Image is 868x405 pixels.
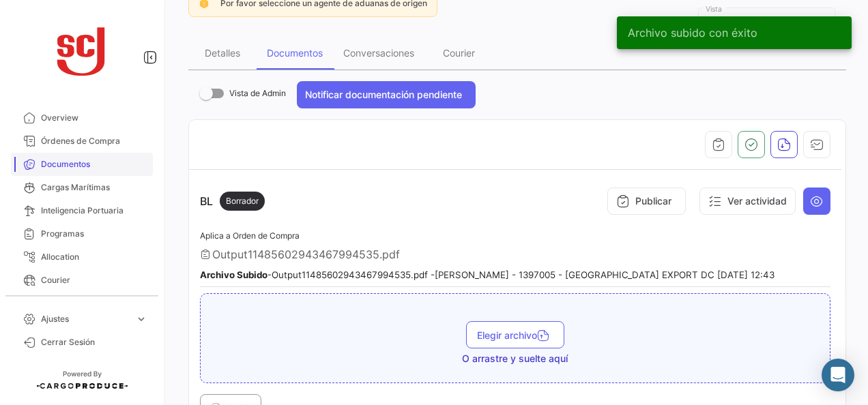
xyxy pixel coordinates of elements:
[200,230,300,241] span: Aplica a Orden de Compra
[41,313,130,325] span: Ajustes
[11,106,153,130] a: Overview
[267,47,323,59] div: Documentos
[226,195,259,207] span: Borrador
[11,199,153,222] a: Inteligencia Portuaria
[11,153,153,176] a: Documentos
[11,245,153,269] a: Allocation
[41,251,147,263] span: Allocation
[343,47,414,59] div: Conversaciones
[822,359,854,391] div: Abrir Intercom Messenger
[41,205,147,217] span: Inteligencia Portuaria
[135,313,147,325] span: expand_more
[41,228,147,240] span: Programas
[41,336,147,348] span: Cerrar Sesión
[297,81,476,108] button: Notificar documentación pendiente
[443,47,475,59] div: Courier
[212,247,400,261] span: Output11485602943467994535.pdf
[11,222,153,245] a: Programas
[229,85,286,102] span: Vista de Admin
[11,176,153,199] a: Cargas Marítimas
[466,321,564,348] button: Elegir archivo
[200,269,267,280] b: Archivo Subido
[200,269,775,280] small: - Output11485602943467994535.pdf - [PERSON_NAME] - 1397005 - [GEOGRAPHIC_DATA] EXPORT DC [DATE] 1...
[607,187,686,215] button: Publicar
[41,112,147,124] span: Overview
[699,187,796,215] button: Ver actividad
[11,130,153,153] a: Órdenes de Compra
[41,158,147,170] span: Documentos
[462,352,568,365] span: O arrastre y suelte aquí
[200,192,265,211] p: BL
[41,181,147,194] span: Cargas Marítimas
[477,329,553,341] span: Elegir archivo
[48,16,116,85] img: scj_logo1.svg
[628,26,757,40] span: Archivo subido con éxito
[41,274,147,286] span: Courier
[11,269,153,292] a: Courier
[205,47,240,59] div: Detalles
[41,135,147,147] span: Órdenes de Compra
